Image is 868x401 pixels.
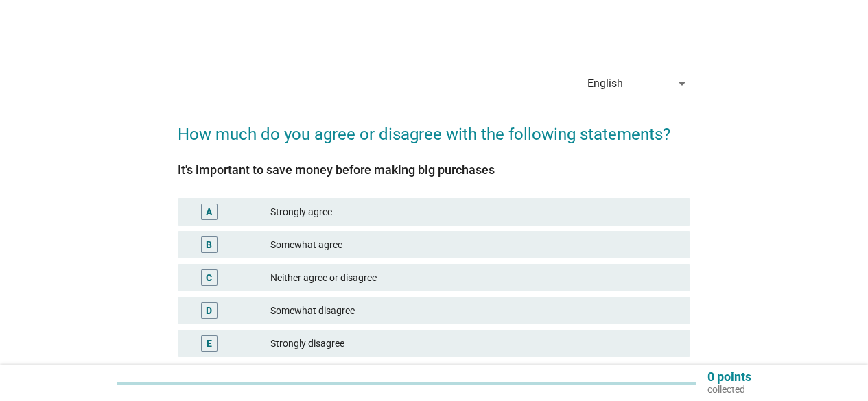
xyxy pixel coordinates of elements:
[707,383,751,396] p: collected
[206,238,212,252] div: B
[270,302,679,319] div: Somewhat disagree
[270,269,679,286] div: Neither agree or disagree
[707,371,751,383] p: 0 points
[206,304,212,318] div: D
[587,77,623,90] div: English
[674,75,690,92] i: arrow_drop_down
[270,335,679,352] div: Strongly disagree
[178,160,690,179] div: It's important to save money before making big purchases
[206,205,212,219] div: A
[270,236,679,253] div: Somewhat agree
[270,204,679,220] div: Strongly agree
[206,271,212,285] div: C
[207,337,212,351] div: E
[178,108,690,147] h2: How much do you agree or disagree with the following statements?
